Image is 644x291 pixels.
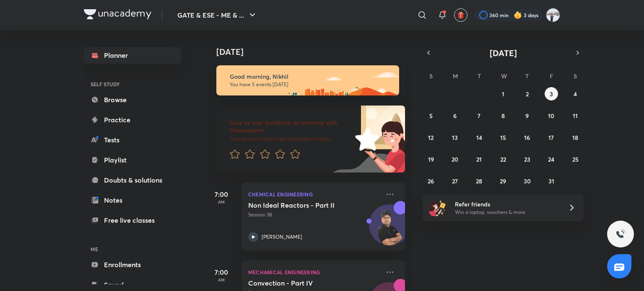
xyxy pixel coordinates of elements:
[84,77,181,91] h6: SELF STUDY
[424,152,438,166] button: October 19, 2025
[476,177,482,185] abbr: October 28, 2025
[478,72,481,80] abbr: Tuesday
[327,106,405,173] img: feedback_image
[205,199,238,204] p: AM
[448,131,462,144] button: October 13, 2025
[476,155,482,163] abbr: October 21, 2025
[84,152,181,168] a: Playlist
[434,47,572,59] button: [DATE]
[454,8,467,22] button: avatar
[248,189,380,199] p: Chemical Engineering
[230,136,352,142] p: Your word will help make Unacademy better
[428,177,434,185] abbr: October 26, 2025
[501,112,505,120] abbr: October 8, 2025
[84,212,181,229] a: Free live classes
[572,134,578,142] abbr: October 18, 2025
[545,131,558,144] button: October 17, 2025
[500,177,506,185] abbr: October 29, 2025
[473,131,486,144] button: October 14, 2025
[524,155,530,163] abbr: October 23, 2025
[569,109,582,122] button: October 11, 2025
[369,209,410,249] img: Avatar
[514,11,522,19] img: streak
[525,72,529,80] abbr: Thursday
[84,256,181,273] a: Enrollments
[520,131,534,144] button: October 16, 2025
[205,189,238,199] h5: 7:00
[545,174,558,188] button: October 31, 2025
[455,200,558,209] h6: Refer friends
[500,155,506,163] abbr: October 22, 2025
[453,72,458,80] abbr: Monday
[84,91,181,108] a: Browse
[248,211,380,219] p: Session 38
[424,109,438,122] button: October 5, 2025
[216,47,413,57] h4: [DATE]
[520,87,534,100] button: October 2, 2025
[262,233,302,241] p: [PERSON_NAME]
[424,131,438,144] button: October 12, 2025
[205,277,238,282] p: AM
[428,134,434,142] abbr: October 12, 2025
[452,155,458,163] abbr: October 20, 2025
[524,134,530,142] abbr: October 16, 2025
[452,177,458,185] abbr: October 27, 2025
[84,9,151,19] img: Company Logo
[500,134,506,142] abbr: October 15, 2025
[574,72,577,80] abbr: Saturday
[524,177,531,185] abbr: October 30, 2025
[550,72,553,80] abbr: Friday
[230,81,392,88] p: You have 5 events [DATE]
[520,174,534,188] button: October 30, 2025
[248,201,353,209] h5: Non Ideal Reactors - Part II
[84,9,151,21] a: Company Logo
[525,112,529,120] abbr: October 9, 2025
[478,112,480,120] abbr: October 7, 2025
[230,119,352,134] h6: Give us your feedback on learning with Unacademy
[429,199,446,216] img: referral
[569,152,582,166] button: October 25, 2025
[448,174,462,188] button: October 27, 2025
[572,155,579,163] abbr: October 25, 2025
[84,47,181,64] a: Planner
[574,90,577,98] abbr: October 4, 2025
[615,229,626,239] img: ttu
[429,112,433,120] abbr: October 5, 2025
[496,109,510,122] button: October 8, 2025
[569,87,582,100] button: October 4, 2025
[216,65,399,95] img: morning
[520,152,534,166] button: October 23, 2025
[457,11,465,19] img: avatar
[248,279,353,287] h5: Convection - Part IV
[448,152,462,166] button: October 20, 2025
[473,152,486,166] button: October 21, 2025
[550,90,553,98] abbr: October 3, 2025
[84,242,181,256] h6: ME
[545,109,558,122] button: October 10, 2025
[448,109,462,122] button: October 6, 2025
[496,152,510,166] button: October 22, 2025
[548,134,554,142] abbr: October 17, 2025
[490,47,517,59] span: [DATE]
[172,7,262,23] button: GATE & ESE - ME & ...
[502,90,504,98] abbr: October 1, 2025
[84,172,181,188] a: Doubts & solutions
[84,192,181,209] a: Notes
[205,267,238,277] h5: 7:00
[496,87,510,100] button: October 1, 2025
[453,112,457,120] abbr: October 6, 2025
[473,109,486,122] button: October 7, 2025
[496,131,510,144] button: October 15, 2025
[455,209,558,216] p: Win a laptop, vouchers & more
[84,131,181,148] a: Tests
[545,152,558,166] button: October 24, 2025
[526,90,529,98] abbr: October 2, 2025
[569,131,582,144] button: October 18, 2025
[501,72,507,80] abbr: Wednesday
[424,174,438,188] button: October 26, 2025
[429,72,433,80] abbr: Sunday
[496,174,510,188] button: October 29, 2025
[452,134,458,142] abbr: October 13, 2025
[545,87,558,100] button: October 3, 2025
[248,267,380,277] p: Mechanical Engineering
